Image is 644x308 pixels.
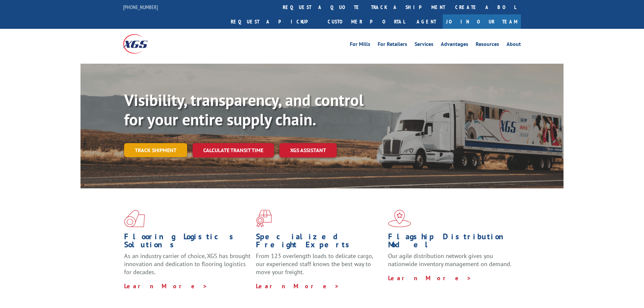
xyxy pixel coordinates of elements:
[124,89,364,130] b: Visibility, transparency, and control for your entire supply chain.
[388,233,515,252] h1: Flagship Distribution Model
[226,14,323,29] a: Request a pickup
[123,4,158,10] a: [PHONE_NUMBER]
[256,252,383,282] p: From 123 overlength loads to delicate cargo, our experienced staff knows the best way to move you...
[388,274,472,282] a: Learn More >
[124,282,208,290] a: Learn More >
[193,143,274,158] a: Calculate transit time
[256,282,339,290] a: Learn More >
[279,143,337,158] a: XGS ASSISTANT
[378,42,407,49] a: For Retailers
[323,14,410,29] a: Customer Portal
[388,210,411,227] img: xgs-icon-flagship-distribution-model-red
[124,143,187,157] a: Track shipment
[124,233,251,252] h1: Flooring Logistics Solutions
[388,252,512,268] span: Our agile distribution network gives you nationwide inventory management on demand.
[415,42,433,49] a: Services
[441,42,468,49] a: Advantages
[476,42,499,49] a: Resources
[410,14,443,29] a: Agent
[506,42,521,49] a: About
[124,210,145,227] img: xgs-icon-total-supply-chain-intelligence-red
[350,42,370,49] a: For Mills
[124,252,251,276] span: As an industry carrier of choice, XGS has brought innovation and dedication to flooring logistics...
[256,210,272,227] img: xgs-icon-focused-on-flooring-red
[256,233,383,252] h1: Specialized Freight Experts
[443,14,521,29] a: Join Our Team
